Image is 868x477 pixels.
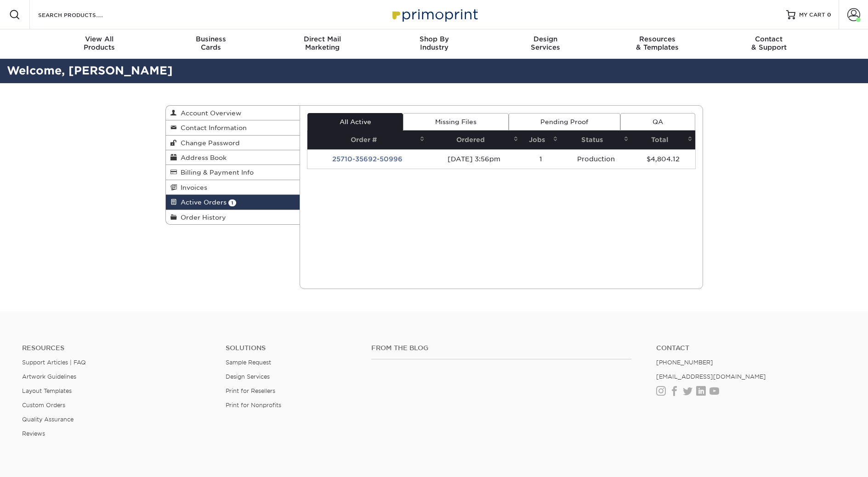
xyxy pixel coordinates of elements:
[22,402,65,409] a: Custom Orders
[22,416,74,423] a: Quality Assurance
[166,136,300,150] a: Change Password
[490,29,601,59] a: DesignServices
[22,430,45,437] a: Reviews
[22,344,212,352] h4: Resources
[307,113,403,131] a: All Active
[656,344,846,352] a: Contact
[166,150,300,165] a: Address Book
[155,35,267,51] div: Cards
[226,402,281,409] a: Print for Nonprofits
[226,387,275,394] a: Print for Resellers
[166,120,300,135] a: Contact Information
[44,35,155,43] span: View All
[521,131,561,149] th: Jobs
[166,106,300,120] a: Account Overview
[166,210,300,224] a: Order History
[656,359,713,366] a: [PHONE_NUMBER]
[427,131,521,149] th: Ordered
[601,35,713,43] span: Resources
[378,35,490,43] span: Shop By
[177,214,226,221] span: Order History
[388,5,480,24] img: Primoprint
[490,35,601,51] div: Services
[378,35,490,51] div: Industry
[44,35,155,51] div: Products
[620,113,695,131] a: QA
[226,344,357,352] h4: Solutions
[403,113,508,131] a: Missing Files
[177,184,207,191] span: Invoices
[226,373,270,380] a: Design Services
[371,344,631,352] h4: From the Blog
[155,29,267,59] a: BusinessCards
[490,35,601,43] span: Design
[166,165,300,180] a: Billing & Payment Info
[37,9,127,20] input: SEARCH PRODUCTS.....
[561,149,631,169] td: Production
[267,29,378,59] a: Direct MailMarketing
[166,180,300,195] a: Invoices
[427,149,521,169] td: [DATE] 3:56pm
[22,373,76,380] a: Artwork Guidelines
[307,149,427,169] td: 25710-35692-50996
[177,124,247,131] span: Contact Information
[656,373,766,380] a: [EMAIL_ADDRESS][DOMAIN_NAME]
[601,35,713,51] div: & Templates
[307,131,427,149] th: Order #
[509,113,620,131] a: Pending Proof
[713,35,825,43] span: Contact
[177,154,227,161] span: Address Book
[521,149,561,169] td: 1
[631,131,695,149] th: Total
[631,149,695,169] td: $4,804.12
[177,169,254,176] span: Billing & Payment Info
[799,11,825,19] span: MY CART
[827,11,831,18] span: 0
[226,359,271,366] a: Sample Request
[177,199,227,206] span: Active Orders
[155,35,267,43] span: Business
[44,29,155,59] a: View AllProducts
[713,29,825,59] a: Contact& Support
[166,195,300,210] a: Active Orders 1
[22,359,86,366] a: Support Articles | FAQ
[713,35,825,51] div: & Support
[561,131,631,149] th: Status
[228,199,236,206] span: 1
[601,29,713,59] a: Resources& Templates
[177,139,240,147] span: Change Password
[22,387,72,394] a: Layout Templates
[378,29,490,59] a: Shop ByIndustry
[177,109,241,117] span: Account Overview
[267,35,378,51] div: Marketing
[267,35,378,43] span: Direct Mail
